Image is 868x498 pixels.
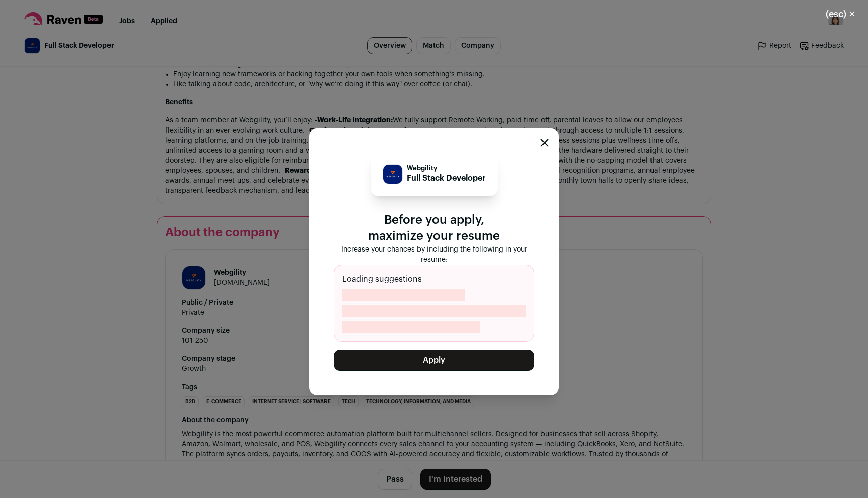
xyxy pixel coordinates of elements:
[334,244,534,265] p: Increase your chances by including the following in your resume:
[334,212,534,244] p: Before you apply, maximize your resume
[383,165,402,184] img: 3f9f1c0239e360174bfb787963c8d02cc221d217910126a5ac85ae66224ff139
[334,350,534,371] button: Apply
[814,3,868,25] button: Close modal
[334,265,534,342] div: Loading suggestions
[407,164,486,172] p: Webgility
[540,139,549,147] button: Close modal
[407,172,486,184] p: Full Stack Developer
